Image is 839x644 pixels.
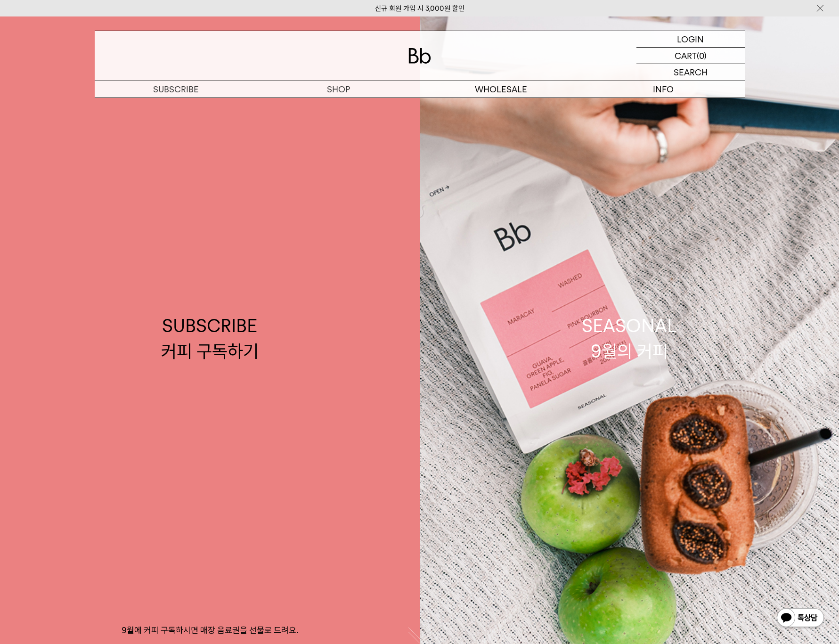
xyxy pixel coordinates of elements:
p: INFO [582,81,745,98]
p: CART [675,48,697,64]
p: (0) [697,48,707,64]
a: SUBSCRIBE [95,81,257,98]
p: LOGIN [677,31,704,47]
a: CART (0) [636,48,745,64]
a: 신규 회원 가입 시 3,000원 할인 [375,4,464,13]
div: SUBSCRIBE 커피 구독하기 [161,313,259,363]
img: 로고 [408,48,431,64]
div: SEASONAL 9월의 커피 [582,313,677,363]
img: 카카오톡 채널 1:1 채팅 버튼 [776,607,825,630]
a: SHOP [257,81,420,98]
p: WHOLESALE [420,81,582,98]
a: LOGIN [636,31,745,48]
p: SEARCH [674,64,708,81]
